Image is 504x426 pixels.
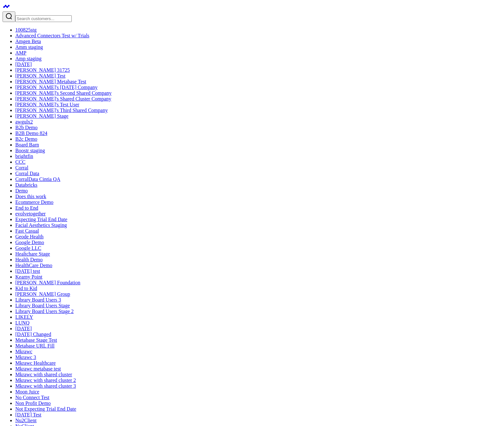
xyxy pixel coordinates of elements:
[15,222,67,228] a: Facial Aesthetics Staging
[15,199,54,205] a: Ecommerce Demo
[15,234,43,239] a: Geode Health
[15,355,36,360] a: Mkrawc 3
[15,337,57,343] a: Metabase Stage Test
[15,349,32,354] a: Mkrawc
[15,343,55,348] a: Metabase URL Fill
[15,309,74,314] a: Library Board Users Stage 2
[15,297,61,303] a: Library Board Users 3
[15,377,76,383] a: Mkrawc with shared cluster 2
[15,418,37,423] a: Nu2Client
[15,44,43,50] a: Amm staging
[15,211,46,216] a: evolvetogether
[15,257,43,262] a: Health Demo
[15,360,56,366] a: Mkrawc Healthcare
[15,263,52,268] a: HealthCare Demo
[15,119,33,124] a: awgulx2
[15,332,51,337] a: [DATE] Changed
[15,125,38,130] a: B2b Demo
[15,274,42,280] a: Kearny Point
[15,383,76,389] a: Mkrawc with shared cluster 3
[15,108,108,113] a: [PERSON_NAME]'s Third Shared Company
[15,27,37,33] a: 100825stg
[15,251,50,257] a: Healtchare Stage
[15,228,39,234] a: Fast Casual
[15,96,111,101] a: [PERSON_NAME]'s Shared Cluster Company
[15,240,44,245] a: Google Demo
[15,171,39,176] a: Corral Data
[15,406,76,412] a: Not Expecting Trial End Date
[15,56,41,61] a: Amp staging
[15,148,45,153] a: Boostr staging
[15,131,47,136] a: B2B Demo 824
[15,153,33,159] a: brightfin
[15,194,46,199] a: Does this work
[15,372,72,377] a: Mkrawc with shared cluster
[15,412,41,417] a: [DATE] Test
[15,389,39,394] a: Moon Juice
[15,303,70,308] a: Library Board Users Stage
[15,245,41,251] a: Google LLC
[15,400,51,406] a: Non Profit Demo
[15,291,70,297] a: [PERSON_NAME] Group
[15,182,37,188] a: Databricks
[15,176,60,182] a: CorralData Cintia QA
[15,314,33,320] a: LIKELY
[15,280,80,285] a: [PERSON_NAME] Foundation
[15,268,40,274] a: [DATE] test
[15,102,79,107] a: [PERSON_NAME]'s Test User
[15,113,69,119] a: [PERSON_NAME] Stage
[15,79,86,84] a: [PERSON_NAME] Metabase Test
[15,50,26,56] a: AMP
[15,326,32,331] a: [DATE]
[15,33,89,38] a: Advanced Connectors Test w/ Trials
[15,90,112,96] a: [PERSON_NAME]'s Second Shared Company
[15,136,37,142] a: B2c Demo
[15,366,61,371] a: Mkrawc metabase test
[15,142,39,147] a: Board Barn
[15,188,28,193] a: Demo
[15,205,38,211] a: End to End
[15,73,65,78] a: [PERSON_NAME] Test
[3,11,15,22] button: Search customers button
[15,62,32,67] a: [DATE]
[15,159,26,165] a: CCC
[15,165,28,170] a: Corral
[15,39,41,44] a: Amgen Beta
[15,15,72,22] input: Search customers input
[15,320,29,325] a: LUNQ
[15,395,49,400] a: No Connect Test
[15,85,98,90] a: [PERSON_NAME]'s [DATE] Company
[15,217,67,222] a: Expecting Trial End Date
[15,67,70,73] a: [PERSON_NAME] 31725
[15,286,37,291] a: Kid to Kid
